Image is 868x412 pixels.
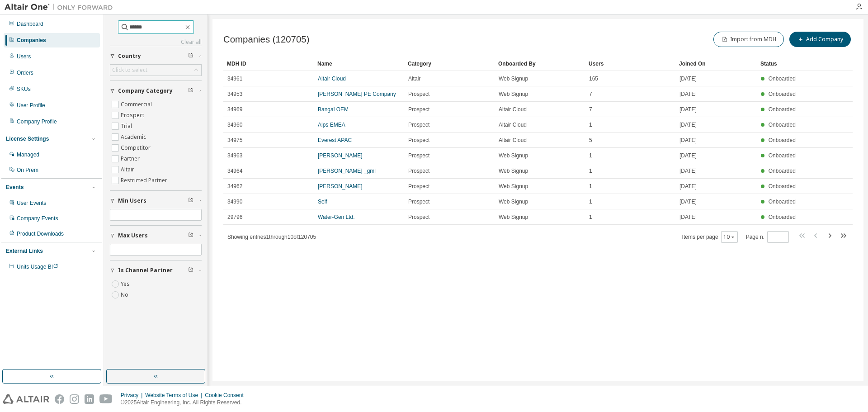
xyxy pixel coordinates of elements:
span: Onboarded [769,76,796,82]
span: 1 [589,213,592,221]
label: Academic [121,132,148,142]
span: 34960 [227,121,242,128]
a: Everest APAC [318,137,352,143]
span: Prospect [408,90,429,98]
span: Min Users [118,197,146,204]
span: 34961 [227,75,242,82]
span: Web Signup [499,198,528,205]
span: Clear filter [188,232,193,239]
span: 1 [589,183,592,190]
span: Units Usage BI [17,264,58,270]
span: Onboarded [769,214,796,220]
a: Water-Gen Ltd. [318,214,355,220]
span: Onboarded [769,199,796,205]
label: Commercial [121,99,154,110]
button: Company Category [110,81,202,101]
div: MDH ID [227,57,310,71]
span: 7 [589,90,592,98]
a: Bangal OEM [318,106,349,113]
button: Max Users [110,226,202,246]
img: linkedin.svg [85,394,94,404]
div: Dashboard [17,20,43,28]
span: 165 [589,75,598,82]
span: [DATE] [679,213,697,221]
label: Trial [121,121,134,132]
div: SKUs [17,85,31,93]
span: [DATE] [679,75,697,82]
img: facebook.svg [55,394,64,404]
span: [DATE] [679,121,697,128]
button: Is Channel Partner [110,260,202,280]
div: Orders [17,69,33,76]
span: 34969 [227,106,242,113]
span: Country [118,52,141,60]
span: [DATE] [679,90,697,98]
a: Self [318,199,327,205]
span: Clear filter [188,267,193,274]
div: Privacy [121,392,145,399]
span: [DATE] [679,152,697,159]
span: Prospect [408,137,429,144]
div: Joined On [679,57,753,71]
span: Altair Cloud [499,106,527,113]
a: [PERSON_NAME] [318,152,363,159]
img: altair_logo.svg [3,394,49,404]
a: [PERSON_NAME] _gml [318,168,376,174]
button: Import from MDH [713,32,784,47]
div: External Links [6,247,43,255]
span: [DATE] [679,167,697,175]
div: Events [6,184,24,191]
span: Is Channel Partner [118,267,173,274]
span: Altair Cloud [499,121,527,128]
button: Country [110,46,202,66]
p: © 2025 Altair Engineering, Inc. All Rights Reserved. [121,399,249,407]
span: Web Signup [499,152,528,159]
span: Company Category [118,87,173,95]
a: Clear all [110,38,202,46]
span: Page n. [746,231,789,243]
div: Users [589,57,672,71]
span: Altair [408,75,420,82]
img: Altair One [5,3,118,12]
span: Onboarded [769,106,796,113]
div: On Prem [17,166,38,174]
label: Competitor [121,142,152,153]
span: 1 [589,167,592,175]
span: [DATE] [679,106,697,113]
div: User Profile [17,102,45,109]
span: 1 [589,121,592,128]
span: Prospect [408,213,429,221]
span: Web Signup [499,213,528,221]
span: Prospect [408,183,429,190]
img: youtube.svg [99,394,113,404]
div: Website Terms of Use [145,392,205,399]
a: [PERSON_NAME] [318,183,363,189]
div: Name [317,57,401,71]
button: 10 [723,233,736,241]
span: Onboarded [769,122,796,128]
div: Click to select [110,65,201,76]
span: 1 [589,198,592,205]
label: Altair [121,164,136,175]
span: Onboarded [769,168,796,174]
span: Clear filter [188,52,193,60]
span: Items per page [682,231,738,243]
span: Onboarded [769,137,796,143]
button: Add Company [789,32,851,47]
span: Onboarded [769,183,796,189]
span: Altair Cloud [499,137,527,144]
span: Prospect [408,198,429,205]
span: [DATE] [679,183,697,190]
a: [PERSON_NAME] PE Company [318,91,396,97]
span: Prospect [408,152,429,159]
span: Prospect [408,106,429,113]
span: Web Signup [499,167,528,175]
span: 29796 [227,213,242,221]
button: Min Users [110,191,202,211]
div: Onboarded By [498,57,581,71]
span: Onboarded [769,152,796,159]
span: [DATE] [679,137,697,144]
label: Restricted Partner [121,175,169,186]
a: Alps EMEA [318,122,345,128]
div: Company Profile [17,118,57,125]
